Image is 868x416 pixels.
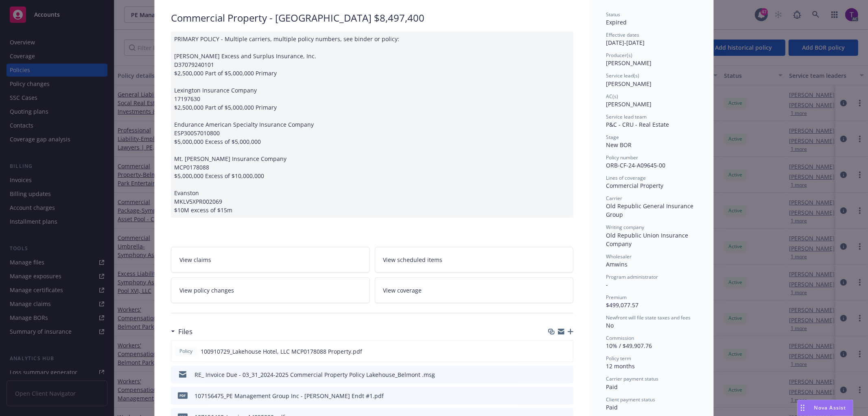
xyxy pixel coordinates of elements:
[606,11,620,18] span: Status
[606,342,652,350] span: 10% / $49,907.76
[606,31,639,38] span: Effective dates
[171,326,192,337] div: Files
[606,383,618,391] span: Paid
[606,321,614,329] span: No
[606,80,652,88] span: [PERSON_NAME]
[550,392,556,400] button: download file
[179,255,211,264] span: View claims
[606,100,652,108] span: [PERSON_NAME]
[798,400,808,416] div: Drag to move
[606,134,619,141] span: Stage
[606,362,635,370] span: 12 months
[178,348,194,355] span: Policy
[606,294,627,301] span: Premium
[549,347,556,356] button: download file
[562,347,570,356] button: preview file
[606,195,622,202] span: Carrier
[606,18,627,26] span: Expired
[375,277,574,303] a: View coverage
[606,31,697,47] div: [DATE] - [DATE]
[606,59,652,67] span: [PERSON_NAME]
[178,326,192,337] h3: Files
[201,347,362,356] span: 100910729_Lakehouse Hotel, LLC MCP0178088 Property.pdf
[606,355,631,362] span: Policy term
[606,253,632,260] span: Wholesaler
[606,161,665,169] span: ORB-CF-24-A09645-00
[606,260,627,268] span: Amwins
[606,224,644,231] span: Writing company
[195,370,435,379] div: RE_ Invoice Due - 03_31_2024-2025 Commercial Property Policy Lakehouse_Belmont .msg
[606,314,691,321] span: Newfront will file state taxes and fees
[606,141,632,149] span: New BOR
[171,247,370,273] a: View claims
[606,375,658,382] span: Carrier payment status
[606,182,663,189] span: Commercial Property
[171,11,573,25] div: Commercial Property - [GEOGRAPHIC_DATA] $8,497,400
[179,286,234,295] span: View policy changes
[606,273,658,280] span: Program administrator
[375,247,574,273] a: View scheduled items
[606,72,639,79] span: Service lead(s)
[606,335,634,341] span: Commission
[606,52,632,59] span: Producer(s)
[797,400,853,416] button: Nova Assist
[563,392,570,400] button: preview file
[550,370,556,379] button: download file
[606,231,690,248] span: Old Republic Union Insurance Company
[606,113,647,120] span: Service lead team
[383,286,422,295] span: View coverage
[606,281,608,288] span: -
[606,174,646,181] span: Lines of coverage
[606,154,638,161] span: Policy number
[178,392,188,398] span: pdf
[606,396,655,403] span: Client payment status
[563,370,570,379] button: preview file
[383,255,443,264] span: View scheduled items
[814,404,846,411] span: Nova Assist
[606,301,638,309] span: $499,077.57
[171,31,573,218] div: PRIMARY POLICY - Multiple carriers, multiple policy numbers, see binder or policy: [PERSON_NAME] ...
[195,392,384,400] div: 107156475_PE Management Group Inc - [PERSON_NAME] Endt #1.pdf
[606,403,618,411] span: Paid
[606,93,618,100] span: AC(s)
[606,202,695,218] span: Old Republic General Insurance Group
[606,121,669,128] span: P&C - CRU - Real Estate
[171,277,370,303] a: View policy changes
